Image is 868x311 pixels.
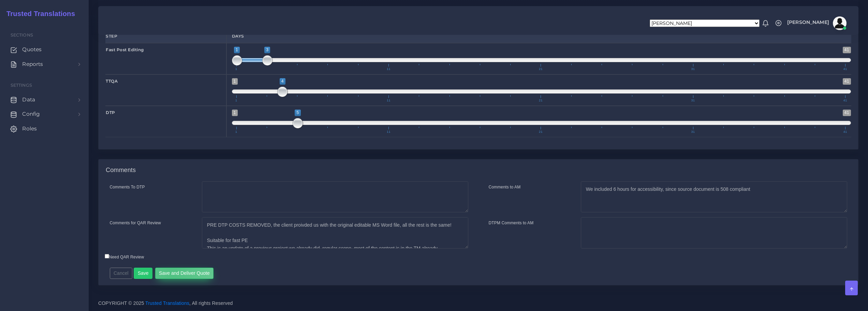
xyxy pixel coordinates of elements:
span: 1 [234,47,240,53]
span: Reports [22,60,43,68]
label: Need QAR Review [105,254,144,260]
strong: Step [106,33,117,39]
span: 4 [280,78,285,85]
a: Trusted Translations [2,8,75,19]
a: [PERSON_NAME]avatar [784,16,849,30]
button: Cancel [110,268,133,279]
a: Quotes [5,42,84,57]
span: 31 [690,68,696,71]
button: Save [134,268,152,279]
span: Roles [22,125,37,132]
span: , All rights Reserved [189,300,233,307]
span: 11 [386,99,392,102]
span: 41 [843,78,851,85]
span: 1 [232,110,238,116]
span: 1 [234,68,238,71]
span: COPYRIGHT © 2025 [98,300,233,307]
a: Data [5,93,84,107]
span: 21 [538,99,544,102]
a: Cancel [110,270,133,275]
a: Trusted Translations [145,300,189,306]
textarea: We included 6 hours for accessibility, since source document is 508 compliant [581,181,847,213]
textarea: PRE DTP COSTS REMOVED, the client proivded us with the original editable MS Word file, all the re... [202,217,468,249]
label: Comments to AM [489,184,521,190]
label: Comments for QAR Review [110,220,161,226]
span: 21 [538,130,544,133]
strong: Fast Post Editing [106,47,144,52]
span: 31 [690,130,696,133]
span: Settings [11,83,32,88]
span: 41 [842,130,848,133]
strong: DTP [106,110,115,115]
span: 41 [843,110,851,116]
a: Roles [5,122,84,136]
label: DTPM Comments to AM [489,220,534,226]
img: avatar [833,16,847,30]
span: 41 [842,99,848,102]
span: Sections [11,32,33,38]
span: 11 [386,130,392,133]
h4: Comments [106,167,136,174]
span: Data [22,96,35,103]
label: Comments To DTP [110,184,145,190]
span: 21 [538,68,544,71]
span: Quotes [22,46,42,53]
strong: Days [232,33,244,39]
span: 1 [234,99,238,102]
input: Need QAR Review [105,254,109,258]
a: Config [5,107,84,121]
span: Config [22,110,40,118]
span: [PERSON_NAME] [787,20,829,25]
span: 41 [843,47,851,53]
span: 1 [234,130,238,133]
span: 31 [690,99,696,102]
strong: TTQA [106,79,118,84]
h2: Trusted Translations [2,10,75,18]
span: 3 [264,47,270,53]
a: Reports [5,57,84,71]
span: 11 [386,68,392,71]
span: 1 [232,78,238,85]
span: 5 [295,110,300,116]
span: 41 [842,68,848,71]
button: Save and Deliver Quote [155,268,214,279]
